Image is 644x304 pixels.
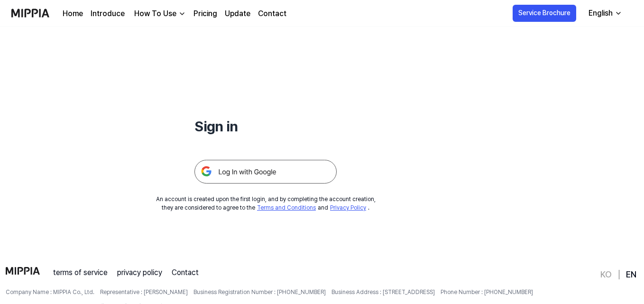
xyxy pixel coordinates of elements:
[172,267,199,278] a: Contact
[53,267,108,278] a: terms of service
[194,116,337,137] h1: Sign in
[63,8,83,19] a: Home
[441,288,533,296] span: Phone Number : [PHONE_NUMBER]
[156,195,376,212] div: An account is created upon the first login, and by completing the account creation, they are cons...
[132,8,178,19] div: How To Use
[194,160,337,184] img: 구글 로그인 버튼
[193,288,326,296] span: Business Registration Number : [PHONE_NUMBER]
[6,288,94,296] span: Company Name : MIPPIA Co., Ltd.
[600,269,612,280] a: KO
[100,288,188,296] span: Representative : [PERSON_NAME]
[6,267,40,275] img: logo
[178,10,186,18] img: down
[581,4,628,23] button: English
[513,5,576,22] button: Service Brochure
[330,204,366,211] a: Privacy Policy
[257,204,316,211] a: Terms and Conditions
[587,8,615,19] div: English
[331,288,435,296] span: Business Address : [STREET_ADDRESS]
[225,8,250,19] a: Update
[117,267,162,278] a: privacy policy
[132,8,186,19] button: How To Use
[626,269,636,280] a: EN
[91,8,125,19] a: Introduce
[258,8,286,19] a: Contact
[193,8,217,19] a: Pricing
